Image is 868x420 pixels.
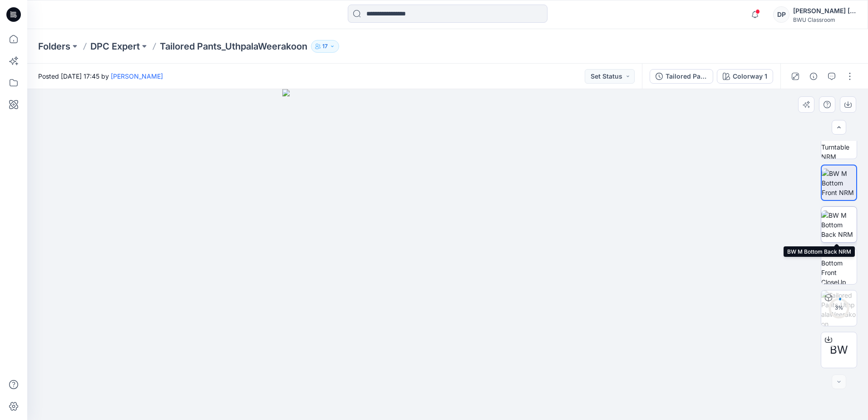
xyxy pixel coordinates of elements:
button: Details [806,69,821,84]
div: DP [773,6,789,23]
a: DPC Expert [90,40,140,53]
img: BW M Bottom Turntable NRM [821,123,857,159]
a: Folders [38,40,70,53]
div: Tailored Pants_UthpalaWeerakoon [666,71,707,81]
div: BWU Classroom [793,16,857,23]
img: BW M Bottom Back NRM [821,210,857,239]
img: BW M Bottom Front CloseUp NRM [821,249,857,284]
div: Colorway 1 [733,71,767,81]
button: Colorway 1 [717,69,773,84]
button: Tailored Pants_UthpalaWeerakoon [650,69,713,84]
div: 3 % [828,304,850,312]
p: 17 [322,41,328,51]
img: BW M Bottom Front NRM [822,169,856,197]
span: BW [830,342,848,358]
img: Tailored Pants_UthpalaWeerakoon Colorway 1 [821,290,857,326]
div: [PERSON_NAME] [PERSON_NAME] [793,5,857,16]
span: Posted [DATE] 17:45 by [38,71,163,81]
p: Tailored Pants_UthpalaWeerakoon [160,40,307,53]
a: [PERSON_NAME] [111,72,163,80]
img: eyJhbGciOiJIUzI1NiIsImtpZCI6IjAiLCJzbHQiOiJzZXMiLCJ0eXAiOiJKV1QifQ.eyJkYXRhIjp7InR5cGUiOiJzdG9yYW... [282,89,613,420]
button: 17 [311,40,339,53]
